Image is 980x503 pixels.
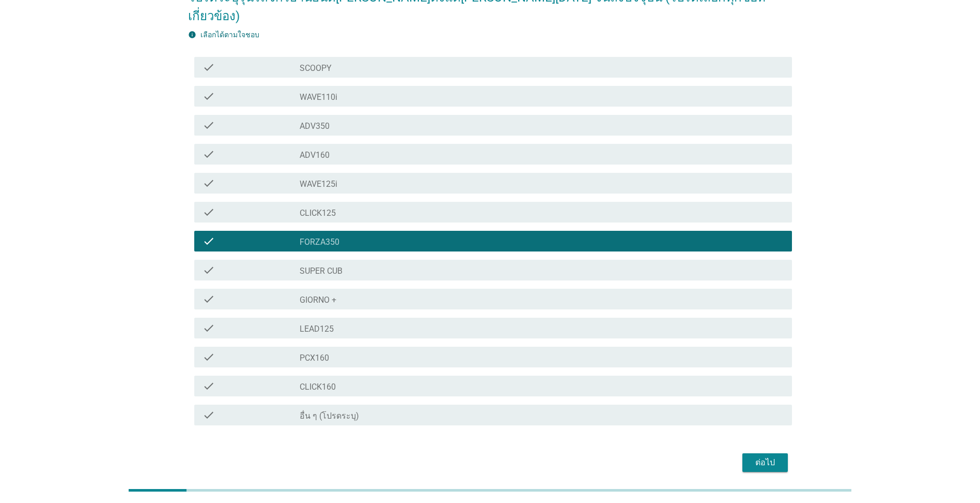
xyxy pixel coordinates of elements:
[300,150,330,160] label: ADV160
[203,351,215,363] i: check
[300,92,337,102] label: WAVE110i
[300,63,332,73] label: SCOOPY
[203,409,215,421] i: check
[203,380,215,392] i: check
[300,295,336,305] label: GIORNO +
[203,322,215,334] i: check
[300,208,336,218] label: CLICK125
[300,324,334,334] label: LEAD125
[300,353,329,363] label: PCX160
[203,264,215,276] i: check
[751,456,780,469] div: ต่อไป
[203,293,215,305] i: check
[300,179,337,189] label: WAVE125i
[300,121,330,131] label: ADV350
[188,31,196,39] i: info
[203,206,215,218] i: check
[300,382,336,392] label: CLICK160
[300,237,339,247] label: FORZA350
[203,177,215,189] i: check
[200,31,259,39] label: เลือกได้ตามใจชอบ
[203,119,215,131] i: check
[300,266,343,276] label: SUPER CUB
[203,90,215,102] i: check
[203,235,215,247] i: check
[203,61,215,73] i: check
[203,148,215,160] i: check
[742,453,788,472] button: ต่อไป
[300,411,359,421] label: อื่น ๆ (โปรดระบุ)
